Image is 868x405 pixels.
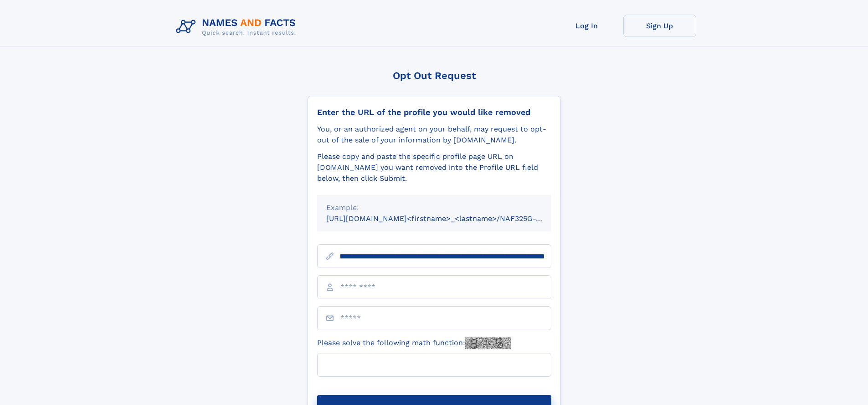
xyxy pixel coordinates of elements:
[326,202,542,213] div: Example:
[308,70,561,81] div: Opt Out Request
[550,15,623,37] a: Log In
[317,151,551,184] div: Please copy and paste the specific profile page URL on [DOMAIN_NAME] you want removed into the Pr...
[317,124,551,146] div: You, or an authorized agent on your behalf, may request to opt-out of the sale of your informatio...
[317,337,511,349] label: Please solve the following math function:
[172,15,303,39] img: Logo Names and Facts
[317,107,551,117] div: Enter the URL of the profile you would like removed
[326,214,569,223] small: [URL][DOMAIN_NAME]<firstname>_<lastname>/NAF325G-xxxxxxxx
[623,15,696,37] a: Sign Up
